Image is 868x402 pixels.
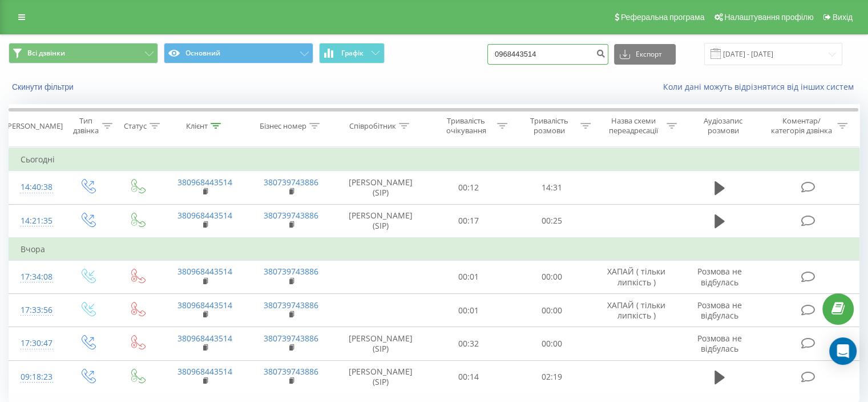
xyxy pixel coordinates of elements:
[21,366,51,388] div: 09:18:23
[264,177,318,188] a: 380739743886
[21,266,51,288] div: 17:34:08
[510,260,593,293] td: 00:00
[621,13,705,22] span: Реферальна програма
[334,204,427,238] td: [PERSON_NAME] (SIP)
[334,360,427,393] td: [PERSON_NAME] (SIP)
[427,171,510,204] td: 00:12
[72,116,99,136] div: Тип дзвінка
[164,43,313,63] button: Основний
[690,116,757,136] div: Аудіозапис розмови
[768,116,834,136] div: Коментар/категорія дзвінка
[427,260,510,293] td: 00:01
[349,121,396,131] div: Співробітник
[177,177,232,188] a: 380968443514
[663,81,859,92] a: Коли дані можуть відрізнятися вiд інших систем
[427,204,510,238] td: 00:17
[427,327,510,360] td: 00:32
[334,327,427,360] td: [PERSON_NAME] (SIP)
[264,300,318,311] a: 380739743886
[264,210,318,221] a: 380739743886
[21,210,51,232] div: 14:21:35
[177,366,232,377] a: 380968443514
[177,300,232,311] a: 380968443514
[614,44,676,65] button: Експорт
[833,13,853,22] span: Вихід
[510,327,593,360] td: 00:00
[5,121,63,131] div: [PERSON_NAME]
[697,266,742,287] span: Розмова не відбулась
[264,333,318,344] a: 380739743886
[9,148,859,171] td: Сьогодні
[510,171,593,204] td: 14:31
[177,266,232,277] a: 380968443514
[510,360,593,393] td: 02:19
[697,300,742,321] span: Розмова не відбулась
[21,176,51,198] div: 14:40:38
[487,44,608,65] input: Пошук за номером
[438,116,495,136] div: Тривалість очікування
[593,260,679,293] td: ХАПАЙ ( тільки липкість )
[9,43,158,63] button: Всі дзвінки
[186,121,208,131] div: Клієнт
[724,13,813,22] span: Налаштування профілю
[593,294,679,327] td: ХАПАЙ ( тільки липкість )
[427,360,510,393] td: 00:14
[829,337,857,365] div: Open Intercom Messenger
[427,294,510,327] td: 00:01
[604,116,664,136] div: Назва схеми переадресації
[510,204,593,238] td: 00:25
[9,238,859,261] td: Вчора
[520,116,578,136] div: Тривалість розмови
[9,82,79,92] button: Скинути фільтри
[177,333,232,344] a: 380968443514
[264,366,318,377] a: 380739743886
[21,299,51,321] div: 17:33:56
[697,333,742,354] span: Розмова не відбулась
[177,210,232,221] a: 380968443514
[264,266,318,277] a: 380739743886
[124,121,147,131] div: Статус
[510,294,593,327] td: 00:00
[319,43,385,63] button: Графік
[260,121,306,131] div: Бізнес номер
[21,332,51,355] div: 17:30:47
[334,171,427,204] td: [PERSON_NAME] (SIP)
[341,49,364,57] span: Графік
[27,49,65,58] span: Всі дзвінки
